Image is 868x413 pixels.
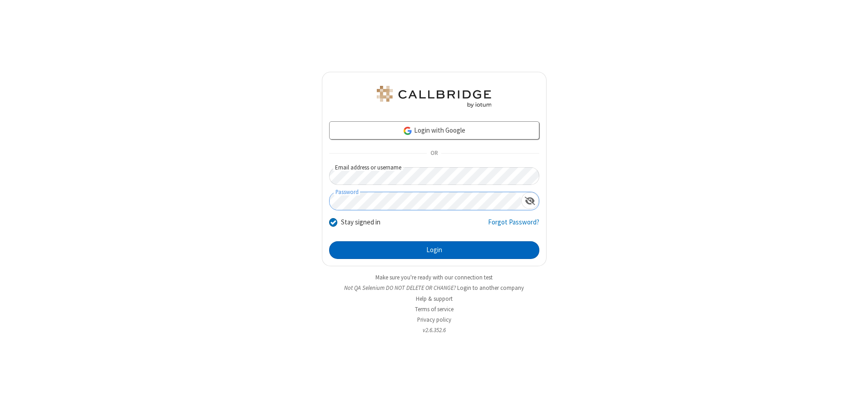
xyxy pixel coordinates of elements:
a: Terms of service [415,305,454,313]
li: v2.6.352.6 [322,326,547,334]
span: OR [427,147,441,160]
a: Privacy policy [417,316,451,323]
input: Email address or username [329,167,539,185]
input: Password [330,192,521,210]
a: Forgot Password? [488,217,539,234]
a: Make sure you're ready with our connection test [375,274,493,281]
img: QA Selenium DO NOT DELETE OR CHANGE [375,86,493,108]
div: Show password [521,192,539,209]
button: Login [329,241,539,259]
a: Help & support [416,295,453,303]
label: Stay signed in [341,217,380,228]
button: Login to another company [457,284,524,292]
a: Login with Google [329,121,539,139]
img: google-icon.png [403,126,413,136]
li: Not QA Selenium DO NOT DELETE OR CHANGE? [322,284,547,292]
